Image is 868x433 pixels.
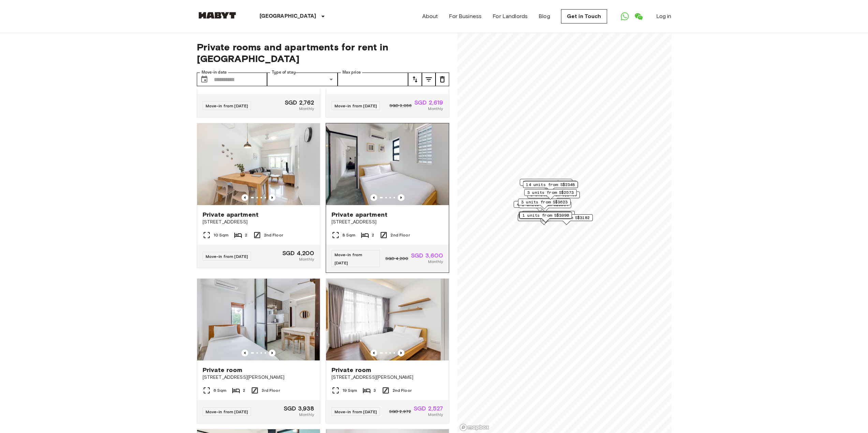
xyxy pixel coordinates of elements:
[527,181,574,187] span: 3 units from S$3024
[422,12,438,20] a: About
[197,123,320,268] a: Marketing picture of unit SG-01-054-005-01Previous imagePrevious imagePrivate apartment[STREET_AD...
[206,409,248,414] span: Move-in from [DATE]
[332,366,371,374] span: Private room
[385,256,408,262] span: SGD 4,200
[203,219,314,226] span: [STREET_ADDRESS]
[436,73,449,86] button: tune
[428,106,443,112] span: Monthly
[519,201,571,212] div: Map marker
[519,212,571,222] div: Map marker
[206,254,248,259] span: Move-in from [DATE]
[389,408,411,415] span: SGD 2,972
[269,350,276,356] button: Previous image
[428,259,443,265] span: Monthly
[373,387,376,393] span: 3
[206,103,248,108] span: Move-in from [DATE]
[326,279,449,360] img: Marketing picture of unit SG-01-003-002-01
[335,252,363,265] span: Move-in from [DATE]
[335,409,377,414] span: Move-in from [DATE]
[391,232,410,238] span: 2nd Floor
[241,350,248,356] button: Previous image
[284,405,314,412] span: SGD 3,938
[540,214,593,225] div: Map marker
[245,232,247,238] span: 2
[372,232,374,238] span: 2
[203,211,259,219] span: Private apartment
[241,194,248,201] button: Previous image
[326,123,449,273] a: Marketing picture of unit SG-01-054-007-01Previous imagePrevious imagePrivate apartment[STREET_AD...
[342,69,361,75] label: Max price
[522,211,575,221] div: Map marker
[214,387,227,393] span: 6 Sqm
[332,374,443,381] span: [STREET_ADDRESS][PERSON_NAME]
[262,387,280,393] span: 3rd Floor
[389,103,412,109] span: SGD 3,056
[214,232,229,238] span: 10 Sqm
[342,232,356,238] span: 8 Sqm
[197,123,320,205] img: Marketing picture of unit SG-01-054-005-01
[243,387,245,393] span: 2
[411,252,443,259] span: SGD 3,600
[370,350,377,356] button: Previous image
[632,10,645,23] a: Open WeChat
[523,179,569,185] span: 3 units from S$1764
[526,182,575,188] span: 14 units from S$2348
[525,211,572,217] span: 1 units from S$3600
[517,201,563,207] span: 4 units from S$2226
[197,41,449,64] span: Private rooms and apartments for rent in [GEOGRAPHIC_DATA]
[197,12,238,19] img: Habyt
[326,123,449,205] img: Marketing picture of unit SG-01-054-007-01
[414,99,443,106] span: SGD 2,619
[370,194,377,201] button: Previous image
[393,387,412,393] span: 2nd Floor
[335,103,377,108] span: Move-in from [DATE]
[524,181,577,191] div: Map marker
[203,374,314,381] span: [STREET_ADDRESS][PERSON_NAME]
[299,256,314,262] span: Monthly
[520,179,572,189] div: Map marker
[408,73,422,86] button: tune
[197,73,211,86] button: Choose date
[524,189,577,200] div: Map marker
[332,219,443,226] span: [STREET_ADDRESS]
[523,212,569,218] span: 1 units from S$3990
[618,10,632,23] a: Open WhatsApp
[285,99,314,106] span: SGD 2,762
[523,181,578,192] div: Map marker
[260,12,317,20] p: [GEOGRAPHIC_DATA]
[203,366,242,374] span: Private room
[299,106,314,112] span: Monthly
[414,405,443,412] span: SGD 2,527
[561,9,607,24] a: Get in Touch
[521,199,568,205] span: 3 units from S$3623
[398,350,404,356] button: Previous image
[272,69,296,75] label: Type of stay
[527,191,580,202] div: Map marker
[326,278,449,423] a: Marketing picture of unit SG-01-003-002-01Previous imagePrevious imagePrivate room[STREET_ADDRESS...
[422,73,436,86] button: tune
[449,12,482,20] a: For Business
[282,250,314,256] span: SGD 4,200
[519,212,572,223] div: Map marker
[197,278,320,423] a: Marketing picture of unit SG-01-057-003-01Previous imagePrevious imagePrivate room[STREET_ADDRESS...
[299,412,314,418] span: Monthly
[459,423,489,431] a: Mapbox logo
[527,189,574,196] span: 3 units from S$2573
[656,12,672,20] a: Log in
[519,212,572,222] div: Map marker
[269,194,276,201] button: Previous image
[332,211,388,219] span: Private apartment
[518,199,571,209] div: Map marker
[264,232,283,238] span: 2nd Floor
[543,215,590,221] span: 1 units from S$3182
[539,12,550,20] a: Blog
[202,69,227,75] label: Move-in date
[518,214,570,225] div: Map marker
[197,279,320,360] img: Marketing picture of unit SG-01-057-003-01
[428,412,443,418] span: Monthly
[398,194,404,201] button: Previous image
[342,387,357,393] span: 19 Sqm
[514,201,566,212] div: Map marker
[492,12,528,20] a: For Landlords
